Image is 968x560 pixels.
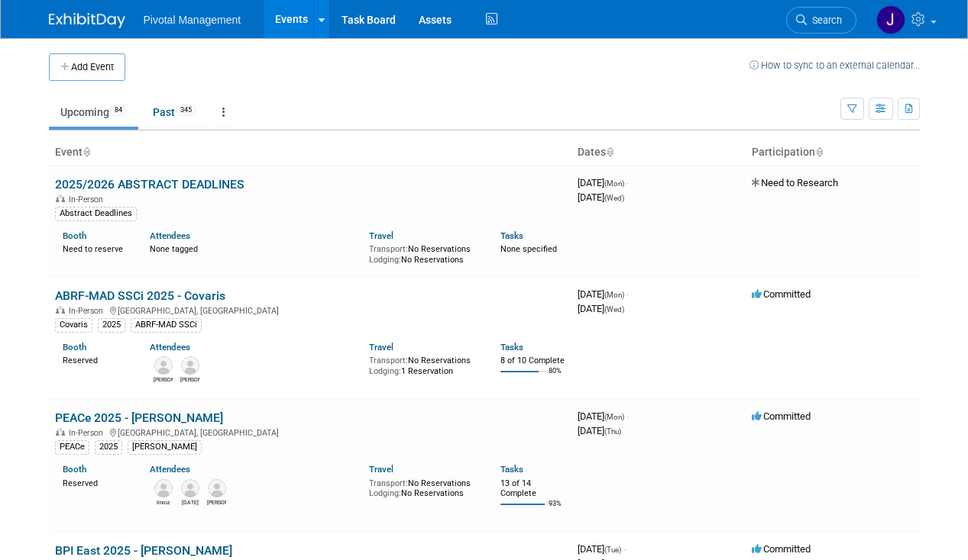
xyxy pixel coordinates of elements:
[69,428,108,438] span: In-Person
[500,244,557,254] span: None specified
[752,288,811,300] span: Committed
[208,479,226,497] img: Martin Carcamo
[150,241,358,255] div: None tagged
[604,305,624,314] span: (Wed)
[180,497,199,507] div: Raja Srinivas
[55,410,223,425] a: PEACe 2025 - [PERSON_NAME]
[369,464,393,475] a: Travel
[49,13,125,28] img: ExhibitDay
[56,428,65,436] img: In-Person Event
[500,356,565,366] div: 8 of 10 Complete
[63,241,128,255] div: Need to reserve
[63,475,128,489] div: Reserved
[56,306,65,314] img: In-Person Event
[604,546,621,554] span: (Tue)
[578,288,629,300] span: [DATE]
[55,426,565,438] div: [GEOGRAPHIC_DATA], [GEOGRAPHIC_DATA]
[500,464,523,475] a: Tasks
[369,342,393,352] a: Travel
[626,177,629,188] span: -
[369,356,408,365] span: Transport:
[578,191,624,203] span: [DATE]
[95,440,122,454] div: 2025
[746,140,920,166] th: Participation
[752,177,838,188] span: Need to Research
[154,375,173,384] div: Melissa Gabello
[606,146,613,158] a: Sort by Start Date
[549,367,562,388] td: 80%
[604,427,621,436] span: (Thu)
[150,464,190,475] a: Attendees
[578,543,626,555] span: [DATE]
[181,479,199,497] img: Raja Srinivas
[55,207,137,220] div: Abstract Deadlines
[626,410,629,422] span: -
[55,318,92,332] div: Covaris
[876,5,905,34] img: Jessica Gatton
[56,195,65,202] img: In-Person Event
[623,543,626,555] span: -
[63,352,128,366] div: Reserved
[144,14,241,26] span: Pivotal Management
[176,105,196,116] span: 345
[369,241,478,265] div: No Reservations No Reservations
[752,543,811,555] span: Committed
[815,146,823,158] a: Sort by Participation Type
[752,410,811,422] span: Committed
[83,146,90,158] a: Sort by Event Name
[128,440,202,454] div: [PERSON_NAME]
[578,425,621,436] span: [DATE]
[369,475,478,499] div: No Reservations No Reservations
[500,478,565,499] div: 13 of 14 Complete
[369,255,401,265] span: Lodging:
[154,479,173,497] img: Imroz Ghangas
[63,464,86,475] a: Booth
[55,177,244,191] a: 2025/2026 ABSTRACT DEADLINES
[98,318,125,332] div: 2025
[500,230,523,241] a: Tasks
[369,366,401,376] span: Lodging:
[369,230,393,241] a: Travel
[207,497,226,507] div: Martin Carcamo
[55,304,565,316] div: [GEOGRAPHIC_DATA], [GEOGRAPHIC_DATA]
[604,413,624,421] span: (Mon)
[500,342,523,352] a: Tasks
[180,375,199,384] div: Sujash Chatterjee
[604,291,624,299] span: (Mon)
[626,288,629,300] span: -
[578,303,624,314] span: [DATE]
[131,318,202,332] div: ABRF-MAD SSCi
[63,342,86,352] a: Booth
[150,342,190,352] a: Attendees
[571,140,746,166] th: Dates
[49,98,138,127] a: Upcoming84
[150,230,190,241] a: Attendees
[181,356,199,375] img: Sujash Chatterjee
[55,440,89,454] div: PEACe
[141,98,208,127] a: Past345
[749,60,920,71] a: How to sync to an external calendar...
[807,14,842,26] span: Search
[369,478,408,488] span: Transport:
[578,410,629,422] span: [DATE]
[369,488,401,498] span: Lodging:
[604,194,624,202] span: (Wed)
[55,288,225,303] a: ABRF-MAD SSCi 2025 - Covaris
[110,105,127,116] span: 84
[578,177,629,188] span: [DATE]
[604,179,624,188] span: (Mon)
[49,53,125,81] button: Add Event
[49,140,571,166] th: Event
[369,352,478,376] div: No Reservations 1 Reservation
[154,497,173,507] div: Imroz Ghangas
[549,500,562,520] td: 93%
[154,356,173,375] img: Melissa Gabello
[786,7,856,34] a: Search
[369,244,408,254] span: Transport:
[55,543,232,558] a: BPI East 2025 - [PERSON_NAME]
[69,306,108,316] span: In-Person
[63,230,86,241] a: Booth
[69,195,108,204] span: In-Person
